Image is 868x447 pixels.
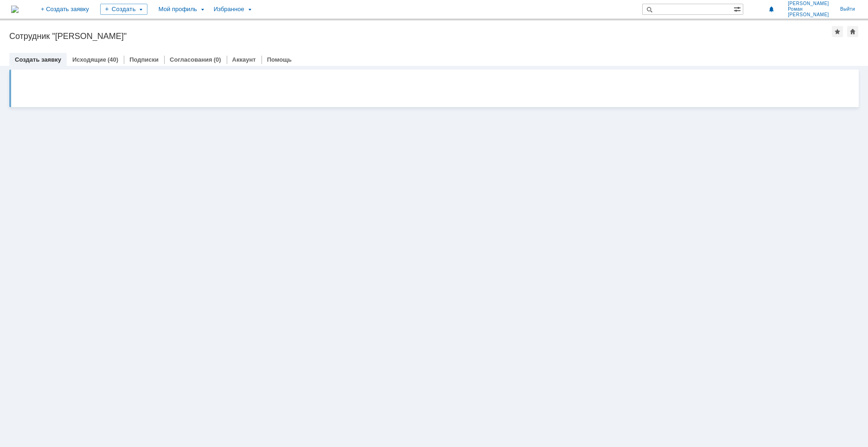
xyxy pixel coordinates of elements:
a: Согласования [170,56,212,63]
span: [PERSON_NAME] [788,1,829,6]
a: Перейти на домашнюю страницу [11,6,19,13]
a: Аккаунт [232,56,256,63]
span: Расширенный поиск [734,4,743,13]
span: [PERSON_NAME] [788,12,829,18]
div: Создать [100,4,147,15]
a: Подписки [129,56,159,63]
div: (0) [214,56,221,63]
div: Сделать домашней страницей [847,26,858,37]
a: Помощь [267,56,292,63]
a: Исходящие [72,56,106,63]
a: Создать заявку [15,56,61,63]
div: Добавить в избранное [832,26,843,37]
img: logo [11,6,19,13]
div: (40) [108,56,118,63]
span: Роман [788,6,829,12]
div: Сотрудник "[PERSON_NAME]" [9,32,832,41]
